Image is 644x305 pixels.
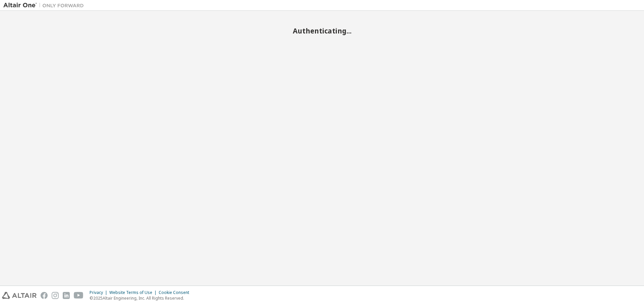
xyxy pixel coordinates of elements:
div: Privacy [90,290,109,295]
img: instagram.svg [52,292,59,299]
div: Website Terms of Use [109,290,159,295]
p: © 2025 Altair Engineering, Inc. All Rights Reserved. [90,295,193,301]
img: linkedin.svg [63,292,70,299]
img: facebook.svg [41,292,48,299]
h2: Authenticating... [3,26,641,35]
img: altair_logo.svg [2,292,37,299]
img: youtube.svg [74,292,84,299]
div: Cookie Consent [159,290,193,295]
img: Altair One [3,2,87,9]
